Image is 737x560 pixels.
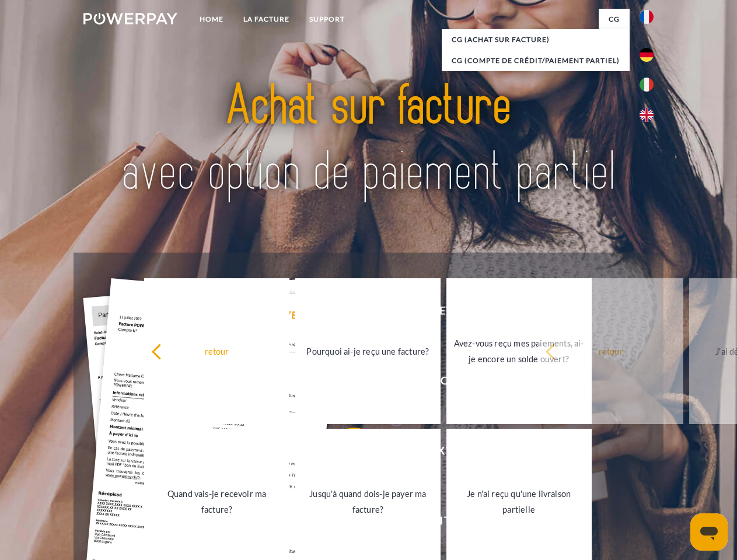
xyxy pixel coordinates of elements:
[83,13,177,24] img: logo-powerpay-white.svg
[640,10,654,24] img: fr
[545,343,676,359] div: retour
[442,50,630,71] a: CG (Compte de crédit/paiement partiel)
[111,56,626,223] img: title-powerpay_fr.svg
[302,343,434,359] div: Pourquoi ai-je reçu une facture?
[640,78,654,92] img: it
[442,29,630,50] a: CG (achat sur facture)
[233,9,299,30] a: LA FACTURE
[299,9,355,30] a: Support
[453,486,585,517] div: Je n'ai reçu qu'une livraison partielle
[640,108,654,122] img: en
[453,335,585,367] div: Avez-vous reçu mes paiements, ai-je encore un solde ouvert?
[446,278,592,424] a: Avez-vous reçu mes paiements, ai-je encore un solde ouvert?
[151,486,282,517] div: Quand vais-je recevoir ma facture?
[302,486,434,517] div: Jusqu'à quand dois-je payer ma facture?
[190,9,233,30] a: Home
[599,9,630,30] a: CG
[690,513,728,551] iframe: Bouton de lancement de la fenêtre de messagerie
[151,343,282,359] div: retour
[640,48,654,62] img: de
